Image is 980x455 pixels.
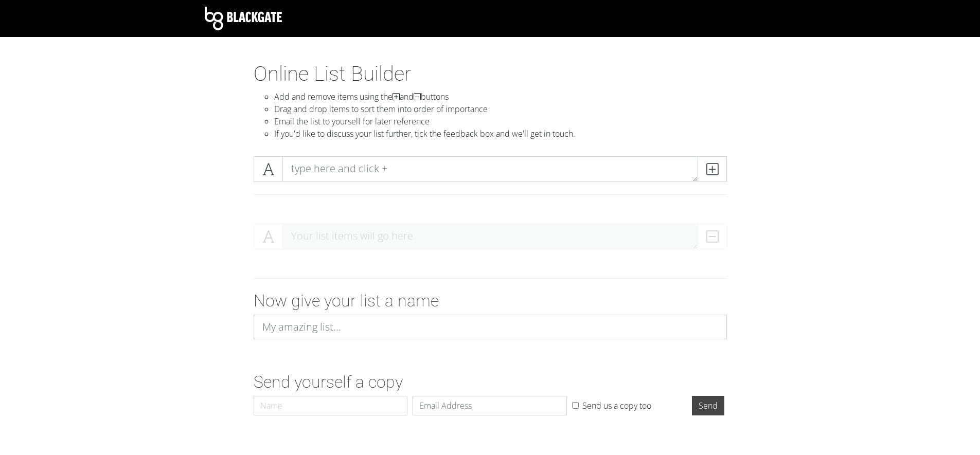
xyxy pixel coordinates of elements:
[254,372,727,392] h2: Send yourself a copy
[413,396,567,415] input: Email Address
[254,291,727,311] h2: Now give your list a name
[274,103,727,115] li: Drag and drop items to sort them into order of importance
[274,90,727,103] li: Add and remove items using the and buttons
[274,128,727,140] li: If you'd like to discuss your list further, tick the feedback box and we'll get in touch.
[254,315,727,339] input: My amazing list...
[254,396,408,415] input: Name
[582,399,651,412] label: Send us a copy too
[692,396,724,415] input: Send
[274,115,727,128] li: Email the list to yourself for later reference
[205,7,282,30] img: Blackgate
[254,62,727,86] h1: Online List Builder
